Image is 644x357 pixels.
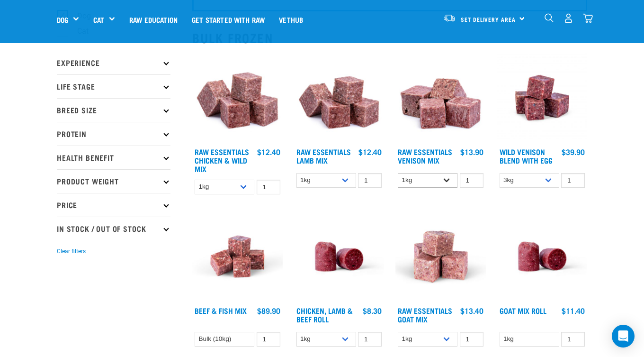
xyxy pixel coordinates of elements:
div: $12.40 [257,147,280,156]
img: Venison Egg 1616 [497,53,588,143]
a: Beef & Fish Mix [195,308,247,312]
div: $89.90 [257,306,280,315]
p: Product Weight [57,169,170,193]
p: Experience [57,51,170,74]
button: Clear filters [57,247,86,256]
input: 1 [460,332,483,347]
div: $12.40 [358,147,382,156]
a: Raw Essentials Chicken & Wild Mix [195,149,249,171]
a: Get started with Raw [185,0,272,38]
a: Dog [57,14,68,25]
img: Raw Essentials Chicken Lamb Beef Bulk Minced Raw Dog Food Roll Unwrapped [294,211,385,302]
p: In Stock / Out Of Stock [57,217,170,240]
div: $39.90 [562,147,585,156]
a: Raw Essentials Goat Mix [398,308,452,321]
a: Raw Essentials Lamb Mix [296,149,351,162]
img: Pile Of Cubed Chicken Wild Meat Mix [192,53,283,143]
span: Set Delivery Area [461,18,516,21]
p: Breed Size [57,98,170,122]
div: $13.90 [460,147,483,156]
input: 1 [358,173,382,188]
p: Protein [57,122,170,146]
img: 1113 RE Venison Mix 01 [395,53,486,143]
input: 1 [257,180,280,194]
a: Raw Essentials Venison Mix [398,149,452,162]
a: Chicken, Lamb & Beef Roll [296,308,353,321]
p: Health Benefit [57,146,170,169]
input: 1 [257,332,280,347]
a: Cat [93,14,104,25]
img: home-icon-1@2x.png [545,13,554,22]
a: Goat Mix Roll [500,308,546,312]
p: Life Stage [57,74,170,98]
img: home-icon@2x.png [583,13,593,23]
div: Open Intercom Messenger [612,325,635,348]
div: $11.40 [562,306,585,315]
input: 1 [358,332,382,347]
input: 1 [561,332,585,347]
input: 1 [460,173,483,188]
img: Beef Mackerel 1 [192,211,283,302]
div: $8.30 [363,306,382,315]
img: van-moving.png [443,14,456,22]
p: Price [57,193,170,217]
input: 1 [561,173,585,188]
a: Wild Venison Blend with Egg [500,149,553,162]
img: Goat M Ix 38448 [395,211,486,302]
img: user.png [563,13,573,23]
img: Raw Essentials Chicken Lamb Beef Bulk Minced Raw Dog Food Roll Unwrapped [497,211,588,302]
div: $13.40 [460,306,483,315]
img: ?1041 RE Lamb Mix 01 [294,53,385,143]
a: Vethub [272,0,310,38]
a: Raw Education [122,0,185,38]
